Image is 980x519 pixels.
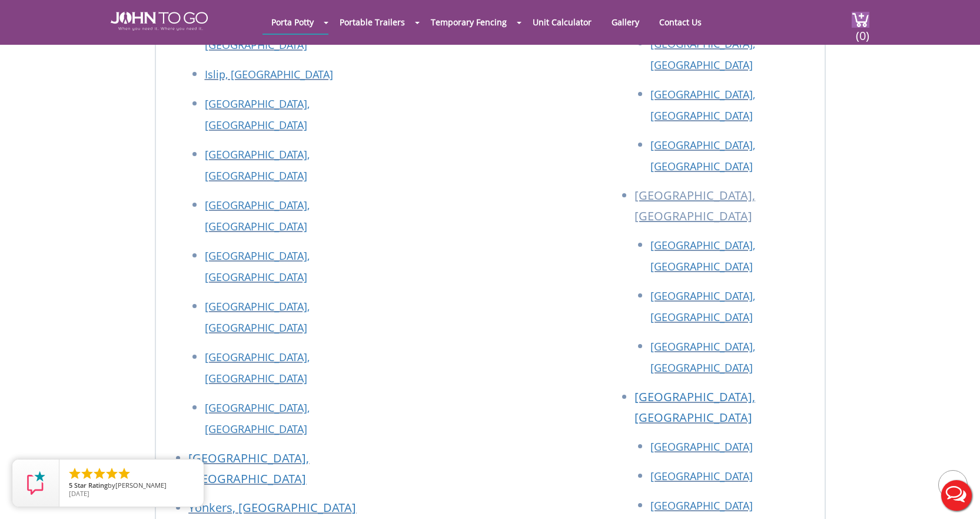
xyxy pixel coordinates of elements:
a: [GEOGRAPHIC_DATA], [GEOGRAPHIC_DATA] [205,299,310,335]
a: Contact Us [650,11,710,34]
span: by [69,482,194,490]
a: [GEOGRAPHIC_DATA], [GEOGRAPHIC_DATA] [205,249,310,284]
a: [GEOGRAPHIC_DATA], [GEOGRAPHIC_DATA] [650,87,755,123]
a: [GEOGRAPHIC_DATA], [GEOGRAPHIC_DATA] [650,238,755,273]
a: [GEOGRAPHIC_DATA], [GEOGRAPHIC_DATA] [188,450,309,487]
a: [GEOGRAPHIC_DATA], [GEOGRAPHIC_DATA] [650,138,755,173]
a: [GEOGRAPHIC_DATA], [GEOGRAPHIC_DATA] [205,350,310,385]
a: [GEOGRAPHIC_DATA], [GEOGRAPHIC_DATA] [205,147,310,183]
li:  [92,467,107,481]
span: [DATE] [69,489,89,498]
span: Star Rating [74,481,108,490]
img: JOHN to go [111,12,208,31]
a: [GEOGRAPHIC_DATA], [GEOGRAPHIC_DATA] [205,97,310,132]
li:  [117,467,131,481]
a: Unit Calculator [524,11,600,34]
span: (0) [855,18,869,44]
li:  [105,467,119,481]
button: Live Chat [933,472,980,519]
a: [GEOGRAPHIC_DATA], [GEOGRAPHIC_DATA] [650,289,755,324]
li: [GEOGRAPHIC_DATA], [GEOGRAPHIC_DATA] [634,185,813,234]
a: [GEOGRAPHIC_DATA] [650,439,753,454]
a: Temporary Fencing [422,11,516,34]
li:  [80,467,94,481]
a: Porta Potty [263,11,323,34]
a: Gallery [603,11,648,34]
img: cart a [852,12,869,28]
a: [GEOGRAPHIC_DATA] [650,469,753,483]
a: Yonkers, [GEOGRAPHIC_DATA] [188,500,356,515]
a: [GEOGRAPHIC_DATA] [650,498,753,513]
img: Review Rating [24,471,48,495]
a: Portable Trailers [331,11,414,34]
a: [GEOGRAPHIC_DATA], [GEOGRAPHIC_DATA] [205,401,310,436]
span: [PERSON_NAME] [115,481,167,490]
a: Islip, [GEOGRAPHIC_DATA] [205,67,333,81]
li:  [68,467,82,481]
a: [GEOGRAPHIC_DATA], [GEOGRAPHIC_DATA] [205,198,310,233]
span: 5 [69,481,72,490]
a: [GEOGRAPHIC_DATA], [GEOGRAPHIC_DATA] [634,389,755,425]
a: [GEOGRAPHIC_DATA], [GEOGRAPHIC_DATA] [650,339,755,375]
